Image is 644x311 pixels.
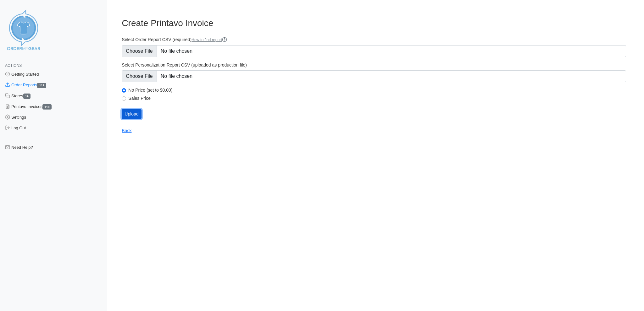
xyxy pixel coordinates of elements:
[5,63,22,68] span: Actions
[128,95,626,101] label: Sales Price
[23,94,31,99] span: 19
[37,83,46,88] span: 111
[122,18,626,29] h3: Create Printavo Invoice
[192,38,227,42] a: How to find report
[42,104,52,110] span: 110
[122,62,626,68] label: Select Personalization Report CSV (uploaded as production file)
[122,128,131,133] a: Back
[128,87,626,93] label: No Price (set to $0.00)
[122,37,626,43] label: Select Order Report CSV (required)
[122,109,141,119] input: Upload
